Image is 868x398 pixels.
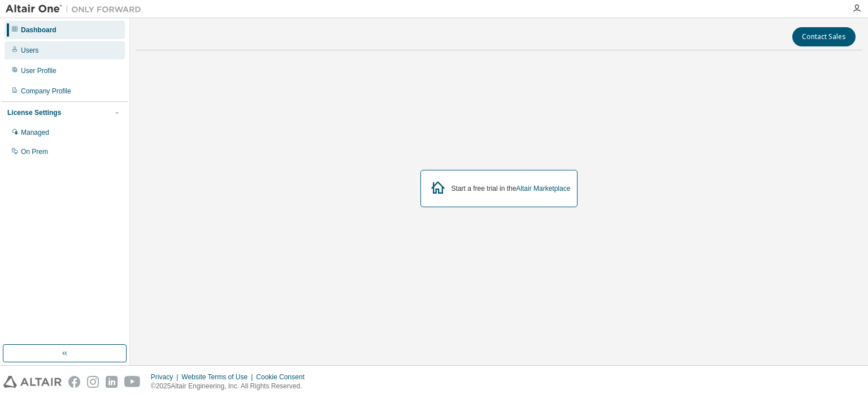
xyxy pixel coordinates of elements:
img: instagram.svg [87,376,99,388]
p: © 2025 Altair Engineering, Inc. All Rights Reserved. [151,382,311,391]
div: On Prem [21,147,48,156]
a: Altair Marketplace [516,185,570,192]
div: License Settings [7,108,61,117]
div: Company Profile [21,87,71,96]
div: Privacy [151,373,181,382]
div: Managed [21,128,49,137]
div: Users [21,46,38,55]
img: facebook.svg [68,376,80,388]
div: User Profile [21,66,57,75]
img: Altair One [6,3,147,15]
img: youtube.svg [124,376,141,388]
img: altair_logo.svg [3,376,62,388]
div: Dashboard [21,25,57,35]
img: linkedin.svg [106,376,118,388]
div: Website Terms of Use [181,373,256,382]
div: Start a free trial in the [452,184,571,193]
div: Cookie Consent [256,373,311,382]
button: Contact Sales [792,27,856,46]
